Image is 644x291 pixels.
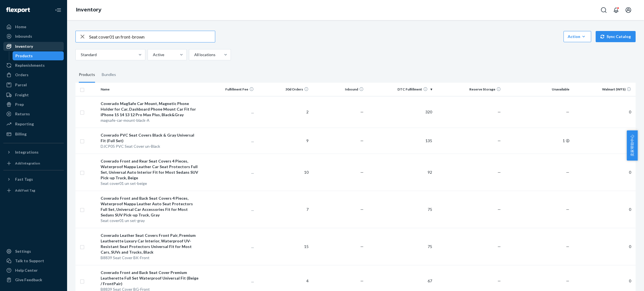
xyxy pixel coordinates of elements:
div: Products [79,67,95,83]
th: Inbound [311,83,366,96]
div: Add Integration [15,161,40,166]
td: 320 [366,96,434,128]
button: Open notifications [610,4,622,16]
p: ... [203,170,254,175]
input: Standard [80,52,81,58]
span: — [566,244,569,249]
a: Add Fast Tag [3,186,64,195]
a: Returns [3,109,64,118]
th: Unavailable [503,83,572,96]
div: Parcel [15,82,27,88]
div: Coverado PVC Seat Covers Black & Gray Universal Fit (Full Set) [101,132,199,144]
span: — [360,170,364,175]
td: 0 [572,128,636,154]
div: Reporting [15,121,34,127]
ol: breadcrumbs [72,2,106,18]
img: Flexport logo [6,7,30,13]
div: Add Fast Tag [15,188,35,193]
a: Replenishments [3,61,64,70]
span: — [566,170,569,175]
button: Fast Tags [3,175,64,184]
a: Help Center [3,266,64,275]
div: magsafe-car-mount-black-A [101,118,199,123]
span: — [498,244,501,249]
div: Settings [15,249,31,254]
a: Inventory [3,42,64,51]
a: Freight [3,90,64,99]
span: — [498,170,501,175]
div: Freight [15,92,29,98]
div: Replenishments [15,63,45,68]
div: Coverado Leather Seat Covers Front Pair, Premium Leatherette Luxury Car Interior, Waterproof UV-R... [101,233,199,255]
td: 75 [366,228,434,265]
th: Reserve Storage [434,83,503,96]
a: Add Integration [3,159,64,168]
th: 30d Orders [256,83,311,96]
div: B8839 Seat Cover BK-Front [101,255,199,261]
td: 7 [256,191,311,228]
div: Coverado Front and Rear Seat Covers 4 Pieces, Waterproof Nappa Leather Car Seat Protectors Full S... [101,158,199,181]
th: Name [98,83,201,96]
td: 2 [256,96,311,128]
a: Parcel [3,80,64,89]
input: Active [152,52,153,58]
span: — [360,109,364,114]
a: Orders [3,70,64,79]
p: ... [203,278,254,284]
div: Integrations [15,149,39,155]
div: Action [568,34,587,39]
div: Bundles [102,67,116,83]
button: 卖家帮助中心 [627,130,638,161]
span: — [498,207,501,212]
p: ... [203,207,254,212]
div: Coverado Front and Back Seat Cover Premium Leatherette Full Set Waterproof Universal Fit (Beige /... [101,270,199,287]
a: Reporting [3,120,64,128]
div: Billing [15,131,27,137]
div: Inbounds [15,34,32,39]
span: — [498,278,501,283]
a: Settings [3,247,64,256]
div: Prep [15,102,24,107]
p: ... [203,138,254,144]
td: 75 [366,191,434,228]
span: — [360,244,364,249]
td: 15 [256,228,311,265]
a: Products [13,51,64,60]
td: 1 [503,128,572,154]
span: — [498,138,501,143]
div: Seat cover01 un set-gray [101,218,199,223]
button: Open Search Box [598,4,609,16]
a: Prep [3,100,64,109]
button: Integrations [3,148,64,157]
button: Sync Catalog [596,31,636,42]
p: ... [203,109,254,115]
a: Talk to Support [3,256,64,265]
div: Inventory [15,44,33,49]
div: DJCP05 PVC Seat Cover un-Black [101,144,199,149]
button: Give Feedback [3,275,64,284]
span: — [566,278,569,283]
td: 0 [572,191,636,228]
a: Billing [3,130,64,139]
td: 9 [256,128,311,154]
button: Open account menu [623,4,634,16]
span: — [360,278,364,283]
div: Orders [15,72,29,78]
div: Seat cover01 un set-beige [101,181,199,186]
button: Close Navigation [53,4,64,16]
button: Action [563,31,591,42]
td: 0 [572,96,636,128]
span: — [360,138,364,143]
span: — [566,109,569,114]
div: Home [15,24,26,30]
th: Walmart (WFS) [572,83,636,96]
p: ... [203,244,254,249]
div: Fast Tags [15,176,33,182]
span: — [498,109,501,114]
input: All locations [194,52,194,58]
a: Home [3,22,64,31]
div: Give Feedback [15,277,42,283]
div: Returns [15,111,30,117]
div: Coverado Front and Back Seat Covers 4 Pieces, Waterproof Nappa Leather Auto Seat Protectors Full ... [101,195,199,218]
